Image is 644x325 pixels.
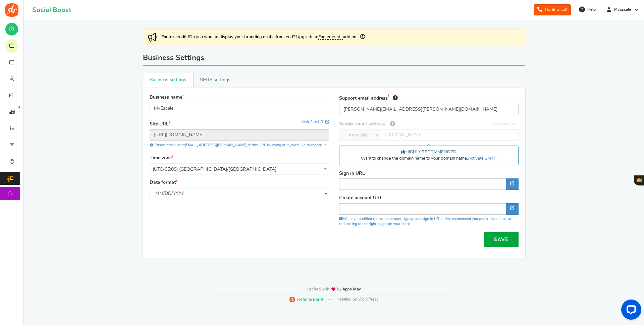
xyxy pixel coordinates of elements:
a: SMTP settings [193,72,253,88]
span: (UTC-05:00) America/Chicago [150,163,329,175]
p: Please email us at , if this URL is wrong or if you'd like to change it. [150,141,329,150]
label: Business name [150,94,184,101]
h1: Business Settings [143,50,525,66]
a: Activate SMTP [468,156,496,161]
a: Footer credit [318,35,343,40]
a: Refer & Earn! [289,296,323,303]
label: Time zone [150,155,174,162]
em: New [18,106,20,108]
strong: Footer credit ! [161,35,189,39]
span: Want to change the domain name to your domain name. [361,156,496,162]
span: Gratisfaction [637,177,642,182]
span: MyEscale [611,7,634,12]
a: Help [576,4,599,15]
span: | [329,299,330,300]
label: Support email address [339,94,397,102]
a: Visit Site URL [302,120,329,124]
label: Create account URL [339,195,382,202]
a: Book a call [534,4,571,15]
img: Social Boost [5,3,18,17]
a: Business settings [143,72,193,88]
button: Gratisfaction [634,175,644,185]
label: Date format [150,179,178,186]
span: Help [586,7,596,12]
div: Business settings [150,94,519,252]
div: We have prefilled the store account sign up and sign in URLs. We recommend you check these links ... [339,216,519,227]
input: support@yourdomain.com [339,104,519,115]
button: Save [484,232,519,247]
span: HIGHLY RECOMMENDED [401,149,457,155]
input: Your business name [150,103,329,114]
label: Sign in URL [339,170,365,177]
iframe: LiveChat chat widget [616,297,644,325]
div: Do you want to display your branding on the front end? Upgrade to add on. [143,29,525,45]
span: Installed on WordPress [336,296,378,302]
a: [EMAIL_ADDRESS][DOMAIN_NAME] [185,143,246,147]
label: Site URL [150,121,171,128]
span: (UTC-05:00) America/Chicago [150,163,329,174]
input: http://www.example.com [150,129,329,141]
img: img-footer.webp [307,287,361,291]
h1: Social Boost [32,6,71,14]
